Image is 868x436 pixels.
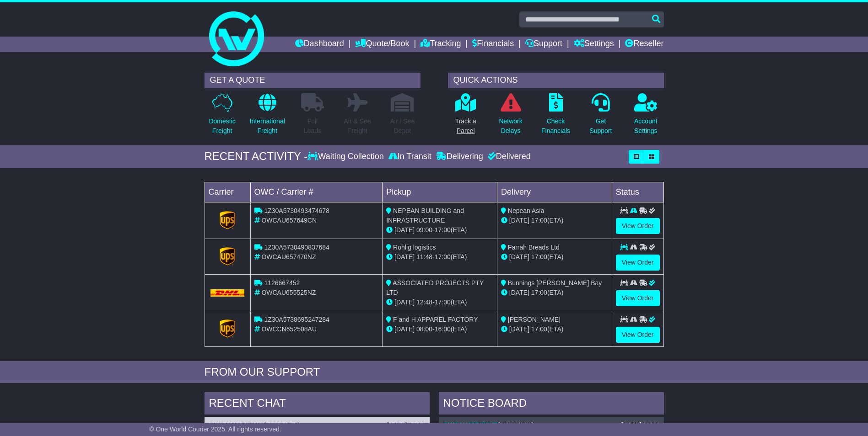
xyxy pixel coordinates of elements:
div: (ETA) [501,288,608,298]
div: (ETA) [501,324,608,334]
a: Settings [574,37,614,52]
p: Air / Sea Depot [390,117,415,136]
td: Status [612,182,663,202]
td: OWC / Carrier # [250,182,383,202]
a: NetworkDelays [498,93,523,141]
span: © One World Courier 2025. All rights reserved. [149,425,281,433]
div: (ETA) [501,216,608,225]
a: Tracking [421,37,461,52]
a: View Order [616,290,660,306]
a: GetSupport [589,93,612,141]
a: InternationalFreight [249,93,286,141]
span: 09:00 [416,226,432,234]
div: QUICK ACTIONS [448,73,664,88]
span: 1Z30A5738695247284 [264,316,329,323]
span: F and H APPAREL FACTORY [393,316,478,323]
span: [DATE] [509,217,529,224]
span: [PERSON_NAME] [508,316,561,323]
p: Air & Sea Freight [344,117,371,136]
div: - (ETA) [386,252,493,262]
span: 17:00 [435,253,451,261]
span: [DATE] [509,325,529,333]
div: FROM OUR SUPPORT [205,366,664,379]
div: (ETA) [501,252,608,262]
td: Delivery [497,182,612,202]
td: Carrier [205,182,250,202]
span: 08:00 [416,325,432,333]
div: - (ETA) [386,225,493,235]
span: 1126667452 [264,279,300,287]
span: OWCAU657649CN [261,217,317,224]
div: In Transit [386,152,434,162]
div: [DATE] 11:23 [387,421,425,429]
span: Rohlig logistics [393,244,436,251]
img: GetCarrierServiceLogo [220,211,235,229]
a: DomesticFreight [208,93,236,141]
img: GetCarrierServiceLogo [220,319,235,338]
div: GET A QUOTE [205,73,421,88]
span: NEPEAN BUILDING and INFRASTRUCTURE [386,207,464,224]
span: 12:48 [416,298,432,306]
p: Domestic Freight [209,117,235,136]
span: OWCCN652508AU [261,325,317,333]
span: s00064746 [266,421,297,429]
a: View Order [616,327,660,343]
div: NOTICE BOARD [439,392,664,417]
p: Account Settings [634,117,658,136]
span: Nepean Asia [508,207,544,214]
span: s00064746 [500,421,531,429]
span: 17:00 [435,298,451,306]
p: International Freight [250,117,285,136]
p: Network Delays [499,117,522,136]
span: 17:00 [531,253,547,261]
div: - (ETA) [386,298,493,307]
a: OWCAU657470NZ [443,421,498,429]
p: Full Loads [301,117,324,136]
span: 11:48 [416,253,432,261]
div: Waiting Collection [307,152,386,162]
span: OWCAU657470NZ [261,253,316,261]
div: ( ) [443,421,659,429]
span: [DATE] [394,226,415,234]
p: Get Support [589,117,612,136]
a: Support [525,37,562,52]
span: OWCAU655525NZ [261,289,316,296]
span: [DATE] [394,253,415,261]
a: Quote/Book [355,37,409,52]
span: 17:00 [531,289,547,296]
div: RECENT ACTIVITY - [205,150,308,163]
a: Financials [472,37,514,52]
a: OWCAU657470NZ [209,421,264,429]
span: 1Z30A5730490837684 [264,244,329,251]
div: Delivered [485,152,531,162]
span: [DATE] [509,289,529,296]
a: Dashboard [295,37,344,52]
p: Track a Parcel [455,117,476,136]
span: 16:00 [435,325,451,333]
span: [DATE] [509,253,529,261]
span: 17:00 [531,325,547,333]
span: [DATE] [394,325,415,333]
img: DHL.png [210,289,245,297]
span: 17:00 [531,217,547,224]
a: View Order [616,218,660,234]
a: View Order [616,255,660,271]
span: ASSOCIATED PROJECTS PTY LTD [386,279,484,296]
a: CheckFinancials [541,93,571,141]
div: RECENT CHAT [205,392,430,417]
div: [DATE] 11:22 [621,421,659,429]
img: GetCarrierServiceLogo [220,247,235,266]
div: Delivering [434,152,485,162]
span: Farrah Breads Ltd [508,244,560,251]
span: Bunnings [PERSON_NAME] Bay [508,279,602,287]
a: Track aParcel [455,93,477,141]
td: Pickup [383,182,497,202]
span: [DATE] [394,298,415,306]
div: ( ) [209,421,425,429]
span: 1Z30A5730493474678 [264,207,329,214]
div: - (ETA) [386,324,493,334]
span: 17:00 [435,226,451,234]
a: Reseller [625,37,663,52]
a: AccountSettings [634,93,658,141]
p: Check Financials [541,117,570,136]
